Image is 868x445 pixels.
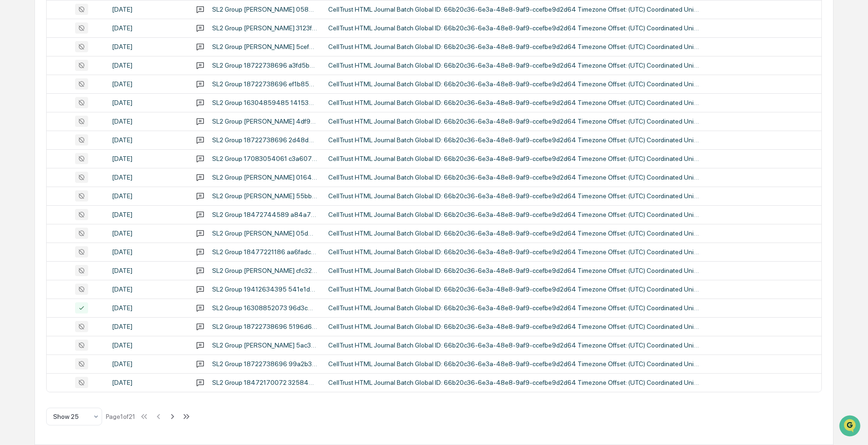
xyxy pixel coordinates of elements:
[328,323,701,330] div: CellTrust HTML Journal Batch Global ID: 66b20c36-6e3a-48e8-9af9-ccefbe9d2d64 Timezone Offset: (UT...
[112,99,185,106] div: [DATE]
[112,285,185,293] div: [DATE]
[112,360,185,368] div: [DATE]
[112,43,185,50] div: [DATE]
[328,192,701,200] div: CellTrust HTML Journal Batch Global ID: 66b20c36-6e3a-48e8-9af9-ccefbe9d2d64 Timezone Offset: (UT...
[212,211,317,218] div: SL2 Group 18472744589 a84a7b9c943840c88bbce0711dc3eff69f346ee8ce9544f4b2177b13e288751d
[112,174,185,181] div: [DATE]
[328,118,701,125] div: CellTrust HTML Journal Batch Global ID: 66b20c36-6e3a-48e8-9af9-ccefbe9d2d64 Timezone Offset: (UT...
[328,285,701,293] div: CellTrust HTML Journal Batch Global ID: 66b20c36-6e3a-48e8-9af9-ccefbe9d2d64 Timezone Offset: (UT...
[212,360,317,368] div: SL2 Group 18722738696 99a2b3b70bda4b088f98454202be3266a8c5a4285d914567abd7290e199c810a
[212,248,317,256] div: SL2 Group 18477221186 aa6fadc7cdc041b69876a5b894079af1740a3e9972d64b369fbe66520cd3209f
[328,80,701,88] div: CellTrust HTML Journal Batch Global ID: 66b20c36-6e3a-48e8-9af9-ccefbe9d2d64 Timezone Offset: (UT...
[212,43,317,50] div: SL2 Group [PERSON_NAME] 5cef035f97b844bfa108306862a24f0861627b5ac2f34a879f5e8a8c58a3d929
[112,248,185,256] div: [DATE]
[328,211,701,218] div: CellTrust HTML Journal Batch Global ID: 66b20c36-6e3a-48e8-9af9-ccefbe9d2d64 Timezone Offset: (UT...
[112,323,185,330] div: [DATE]
[212,99,317,106] div: SL2 Group 16304859485 141535066ebe441baab59ae4335c1cf70633cdfb0d5e417b9babc39f0328658d
[212,304,317,312] div: SL2 Group 16308852073 96d3c46b458e4bd8a2d194e109da7b6f1220aa4f099d40659a9b775473ddc329
[328,174,701,181] div: CellTrust HTML Journal Batch Global ID: 66b20c36-6e3a-48e8-9af9-ccefbe9d2d64 Timezone Offset: (UT...
[212,62,317,69] div: SL2 Group 18722738696 a3fd5b74bc074a01a028536ff57fe122dc74b4d3f9dd48a4a515a798618d74e6
[9,71,26,88] img: 1746055101610-c473b297-6a78-478c-a979-82029cc54cd1
[328,379,701,386] div: CellTrust HTML Journal Batch Global ID: 66b20c36-6e3a-48e8-9af9-ccefbe9d2d64 Timezone Offset: (UT...
[328,6,701,13] div: CellTrust HTML Journal Batch Global ID: 66b20c36-6e3a-48e8-9af9-ccefbe9d2d64 Timezone Offset: (UT...
[112,118,185,125] div: [DATE]
[212,155,317,162] div: SL2 Group 17083054061 c3a6079e14b2409994b19ca73e3b3374d6ef1abb64bb40a4ad5eec1ab8e36fa5
[112,341,185,349] div: [DATE]
[212,379,317,386] div: SL2 Group 18472170072 32584a54e915401b88296ddada33c97db3d974eada4540b0949549826bccc415
[68,118,75,126] div: 🗄️
[328,360,701,368] div: CellTrust HTML Journal Batch Global ID: 66b20c36-6e3a-48e8-9af9-ccefbe9d2d64 Timezone Offset: (UT...
[328,136,701,144] div: CellTrust HTML Journal Batch Global ID: 66b20c36-6e3a-48e8-9af9-ccefbe9d2d64 Timezone Offset: (UT...
[212,192,317,200] div: SL2 Group [PERSON_NAME] 55bb2e72b4b04652ba2c44665cf65eafa2e634a7f54c4f4ca50638818dec18ca
[212,118,317,125] div: SL2 Group [PERSON_NAME] 4df9a83784d74c1d8b74e0547650ce56b3d974eada4540b0949549826bccc415
[328,304,701,312] div: CellTrust HTML Journal Batch Global ID: 66b20c36-6e3a-48e8-9af9-ccefbe9d2d64 Timezone Offset: (UT...
[328,248,701,256] div: CellTrust HTML Journal Batch Global ID: 66b20c36-6e3a-48e8-9af9-ccefbe9d2d64 Timezone Offset: (UT...
[6,114,64,131] a: 🖐️Preclearance
[93,158,113,165] span: Pylon
[112,192,185,200] div: [DATE]
[328,24,701,32] div: CellTrust HTML Journal Batch Global ID: 66b20c36-6e3a-48e8-9af9-ccefbe9d2d64 Timezone Offset: (UT...
[328,43,701,50] div: CellTrust HTML Journal Batch Global ID: 66b20c36-6e3a-48e8-9af9-ccefbe9d2d64 Timezone Offset: (UT...
[112,6,185,13] div: [DATE]
[19,118,60,127] span: Preclearance
[212,136,317,144] div: SL2 Group 18722738696 2d48dd79aaa14d8fb736308a841375b561627b5ac2f34a879f5e8a8c58a3d929
[212,341,317,349] div: SL2 Group [PERSON_NAME] 5ac34a82039e4d25b794010488a3cf28d6ef1abb64bb40a4ad5eec1ab8e36fa5
[6,132,62,148] a: 🔎Data Lookup
[212,174,317,181] div: SL2 Group [PERSON_NAME] 01646454e4d9415d8b50412bfeb28ed36810feae07014dd9a71544d78a7f2965
[112,62,185,69] div: [DATE]
[112,211,185,218] div: [DATE]
[158,74,170,85] button: Start new chat
[64,114,119,131] a: 🗄️Attestations
[106,413,135,420] div: Page 1 of 21
[9,118,17,126] div: 🖐️
[112,304,185,312] div: [DATE]
[212,24,317,32] div: SL2 Group [PERSON_NAME] 3123f7aeddef4a29b3e21db895cca570b3d974eada4540b0949549826bccc415
[66,158,113,165] a: Powered byPylon
[328,155,701,162] div: CellTrust HTML Journal Batch Global ID: 66b20c36-6e3a-48e8-9af9-ccefbe9d2d64 Timezone Offset: (UT...
[212,6,317,13] div: SL2 Group [PERSON_NAME] 0588afe5b96742e1b6795fb64bc5e6830633cdfb0d5e417b9babc39f0328658d
[328,99,701,106] div: CellTrust HTML Journal Batch Global ID: 66b20c36-6e3a-48e8-9af9-ccefbe9d2d64 Timezone Offset: (UT...
[212,80,317,88] div: SL2 Group 18722738696 ef1b8579b7cb4387aea3c2b73047f31c907b57184e04460ea654d9ada8ebb151
[328,62,701,69] div: CellTrust HTML Journal Batch Global ID: 66b20c36-6e3a-48e8-9af9-ccefbe9d2d64 Timezone Offset: (UT...
[212,229,317,237] div: SL2 Group [PERSON_NAME] 05d022e09ad14f819253f38f7481437c9952409cc93846d08fa1112666e23afc
[32,81,118,88] div: We're available if you need us!
[112,136,185,144] div: [DATE]
[112,80,185,88] div: [DATE]
[112,229,185,237] div: [DATE]
[328,341,701,349] div: CellTrust HTML Journal Batch Global ID: 66b20c36-6e3a-48e8-9af9-ccefbe9d2d64 Timezone Offset: (UT...
[212,323,317,330] div: SL2 Group 18722738696 5196d6fe51f74fcbb8ab10d1746b8a471220aa4f099d40659a9b775473ddc329
[9,136,17,144] div: 🔎
[838,414,863,439] iframe: Open customer support
[77,118,116,127] span: Attestations
[9,20,170,35] p: How can we help?
[112,24,185,32] div: [DATE]
[328,267,701,274] div: CellTrust HTML Journal Batch Global ID: 66b20c36-6e3a-48e8-9af9-ccefbe9d2d64 Timezone Offset: (UT...
[19,135,59,145] span: Data Lookup
[112,267,185,274] div: [DATE]
[32,71,153,81] div: Start new chat
[112,155,185,162] div: [DATE]
[328,229,701,237] div: CellTrust HTML Journal Batch Global ID: 66b20c36-6e3a-48e8-9af9-ccefbe9d2d64 Timezone Offset: (UT...
[212,285,317,293] div: SL2 Group 19412634395 541e1d81d78a4a98bd02c0601e226073d6ef1abb64bb40a4ad5eec1ab8e36fa5
[212,267,317,274] div: SL2 Group [PERSON_NAME] cfc321f81e884e11bd01e22d8cf280079952409cc93846d08fa1112666e23afc
[112,379,185,386] div: [DATE]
